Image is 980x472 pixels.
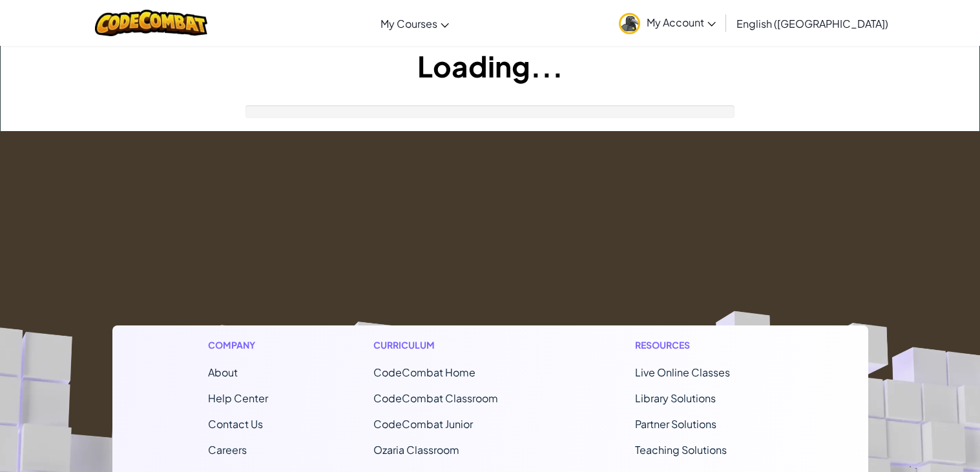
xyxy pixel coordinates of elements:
a: CodeCombat Junior [373,417,473,431]
a: English ([GEOGRAPHIC_DATA]) [730,6,895,41]
span: CodeCombat Home [373,365,475,379]
a: About [208,365,238,379]
a: Careers [208,443,247,457]
span: English ([GEOGRAPHIC_DATA]) [736,17,888,30]
a: Live Online Classes [635,365,730,379]
a: Teaching Solutions [635,443,727,457]
span: My Courses [381,17,437,30]
h1: Resources [635,338,773,352]
span: My Account [647,15,716,29]
img: CodeCombat logo [95,10,208,36]
h1: Loading... [1,46,979,86]
span: Contact Us [208,417,263,431]
a: Partner Solutions [635,417,716,431]
a: Ozaria Classroom [373,443,459,457]
h1: Curriculum [373,338,530,352]
h1: Company [208,338,268,352]
a: CodeCombat Classroom [373,391,498,405]
a: Help Center [208,391,268,405]
a: My Courses [374,6,455,41]
a: Library Solutions [635,391,716,405]
img: avatar [619,13,640,34]
a: My Account [612,3,722,43]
